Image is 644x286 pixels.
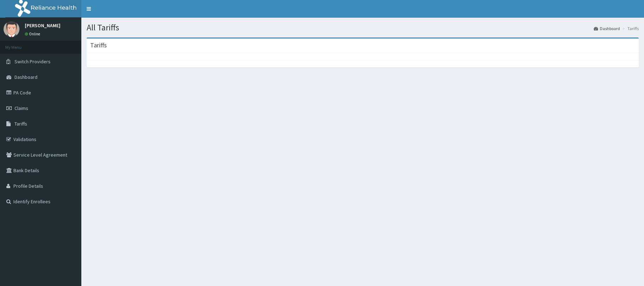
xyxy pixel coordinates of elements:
[621,25,639,31] li: Tariffs
[14,58,51,65] span: Switch Providers
[594,25,620,31] a: Dashboard
[90,42,107,48] h3: Tariffs
[14,121,27,127] span: Tariffs
[25,23,60,28] p: [PERSON_NAME]
[4,21,19,37] img: User Image
[14,105,28,111] span: Claims
[14,74,37,80] span: Dashboard
[25,31,42,36] a: Online
[87,23,639,32] h1: All Tariffs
